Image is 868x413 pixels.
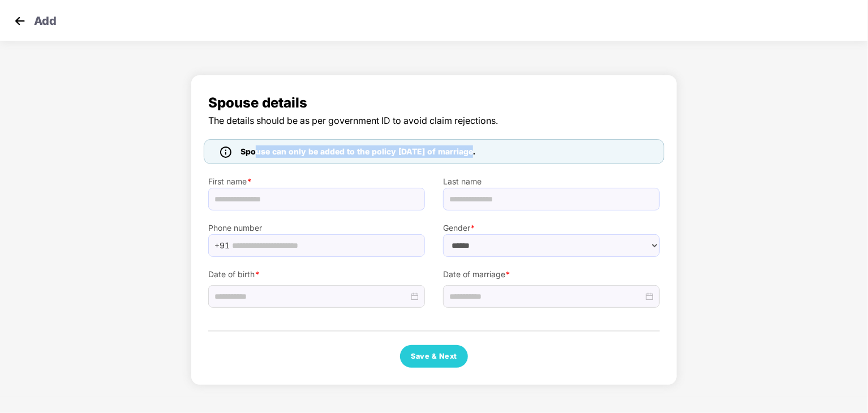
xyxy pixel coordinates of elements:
[240,145,475,158] span: Spouse can only be added to the policy [DATE] of marriage.
[11,12,28,29] img: svg+xml;base64,PHN2ZyB4bWxucz0iaHR0cDovL3d3dy53My5vcmcvMjAwMC9zdmciIHdpZHRoPSIzMCIgaGVpZ2h0PSIzMC...
[208,222,425,234] label: Phone number
[208,268,425,281] label: Date of birth
[208,175,425,188] label: First name
[443,222,660,234] label: Gender
[34,12,57,26] p: Add
[214,237,230,254] span: +91
[208,114,660,128] span: The details should be as per government ID to avoid claim rejections.
[400,345,468,368] button: Save & Next
[208,92,660,114] span: Spouse details
[443,268,660,281] label: Date of marriage
[220,147,231,158] img: icon
[443,175,660,188] label: Last name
